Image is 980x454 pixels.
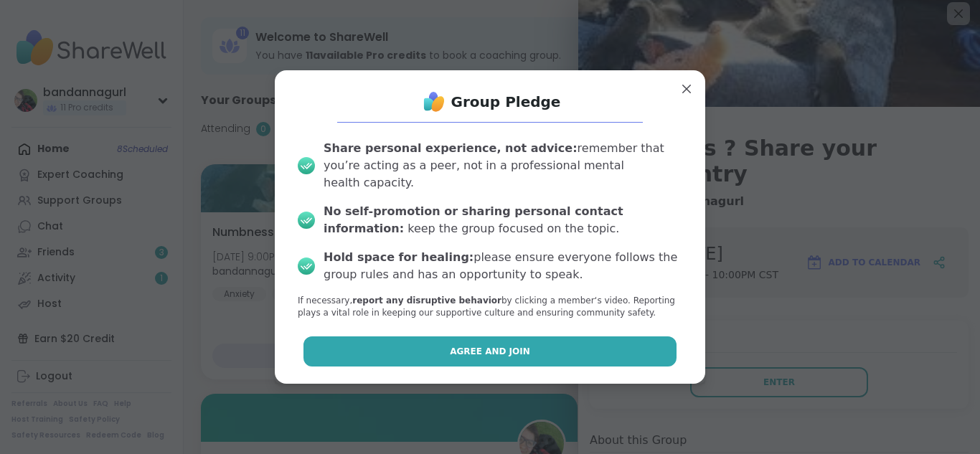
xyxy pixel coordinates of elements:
[352,295,501,306] b: report any disruptive behavior
[298,295,682,319] p: If necessary, by clicking a member‘s video. Reporting plays a vital role in keeping our supportiv...
[324,249,682,283] div: please ensure everyone follows the group rules and has an opportunity to speak.
[451,92,561,112] h1: Group Pledge
[324,250,473,264] b: Hold space for healing:
[303,336,677,366] button: Agree and Join
[324,204,623,235] b: No self-promotion or sharing personal contact information:
[450,345,530,358] span: Agree and Join
[324,140,682,191] div: remember that you’re acting as a peer, not in a professional mental health capacity.
[324,203,682,237] div: keep the group focused on the topic.
[324,141,578,155] b: Share personal experience, not advice:
[420,88,448,116] img: ShareWell Logo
